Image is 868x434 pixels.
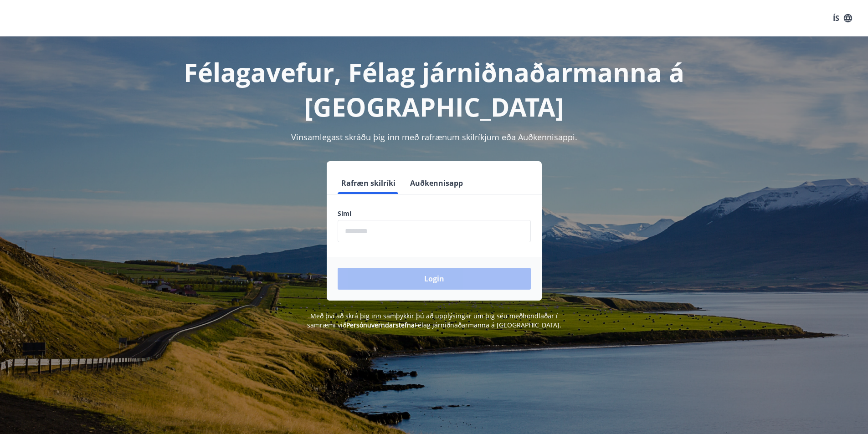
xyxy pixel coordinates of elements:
span: Með því að skrá þig inn samþykkir þú að upplýsingar um þig séu meðhöndlaðar í samræmi við Félag j... [307,311,561,329]
label: Sími [338,209,531,218]
span: Vinsamlegast skráðu þig inn með rafrænum skilríkjum eða Auðkennisappi. [291,132,577,143]
button: Auðkennisapp [406,172,467,194]
h1: Félagavefur, Félag járniðnaðarmanna á [GEOGRAPHIC_DATA] [117,55,751,124]
button: ÍS [828,10,857,26]
button: Rafræn skilríki [338,172,399,194]
a: Persónuverndarstefna [346,321,415,329]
